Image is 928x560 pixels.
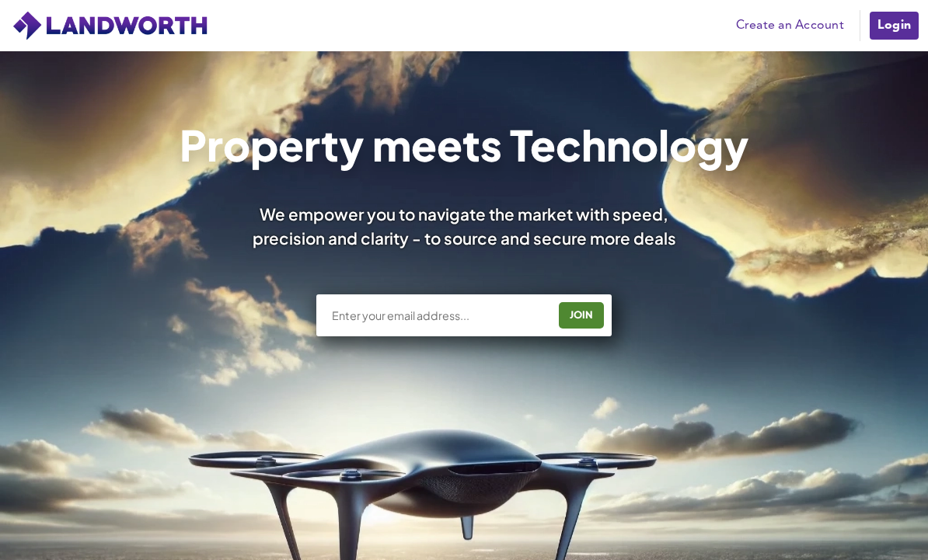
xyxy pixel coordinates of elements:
div: We empower you to navigate the market with speed, precision and clarity - to source and secure mo... [229,203,699,251]
a: Create an Account [728,14,852,37]
input: Enter your email address... [330,308,547,323]
button: JOIN [559,302,604,329]
a: Login [868,10,920,41]
div: JOIN [563,303,599,328]
h1: Property meets Technology [180,123,749,165]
